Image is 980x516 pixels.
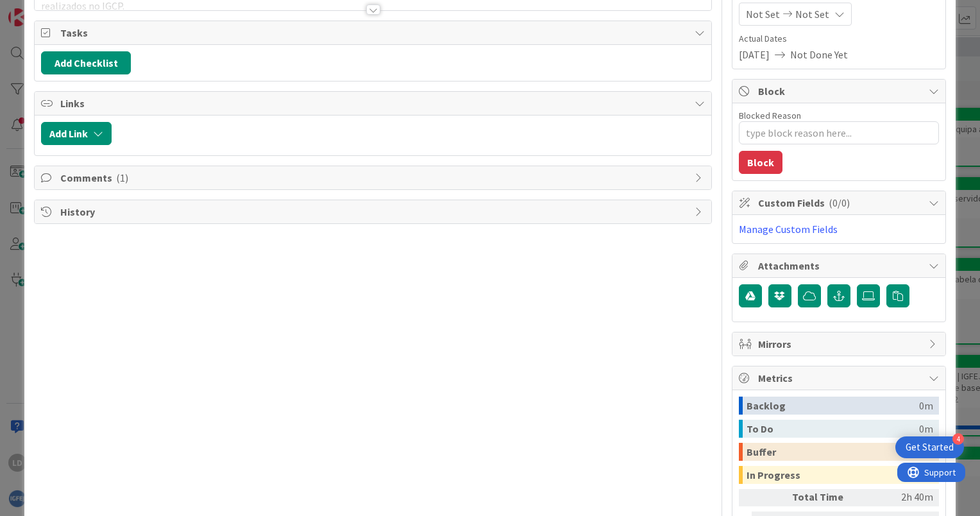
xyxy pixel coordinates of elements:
span: Metrics [758,370,922,386]
div: Backlog [747,397,919,415]
div: 0m [919,397,933,415]
span: [DATE] [739,47,770,62]
span: Not Set [746,6,780,22]
span: Tasks [60,25,688,40]
span: Links [60,96,688,111]
div: Open Get Started checklist, remaining modules: 4 [895,436,964,458]
span: Custom Fields [758,195,922,211]
div: In Progress [747,466,901,484]
span: Block [758,83,922,99]
div: Total Time [792,489,863,506]
button: Block [739,151,782,174]
button: Add Checklist [41,51,131,74]
button: Add Link [41,122,112,145]
div: Buffer [747,443,919,461]
span: Mirrors [758,336,922,352]
span: Actual Dates [739,32,939,46]
a: Manage Custom Fields [739,223,838,236]
div: 0m [919,420,933,438]
span: Attachments [758,258,922,273]
div: 4 [952,433,964,445]
label: Blocked Reason [739,110,801,121]
span: History [60,204,688,219]
span: Not Done Yet [790,47,848,62]
div: 2h 40m [868,489,933,506]
span: ( 1 ) [116,171,128,184]
div: To Do [747,420,919,438]
span: Support [27,2,58,17]
div: Get Started [906,441,954,454]
span: Comments [60,170,688,185]
span: ( 0/0 ) [829,196,850,209]
span: Not Set [795,6,829,22]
